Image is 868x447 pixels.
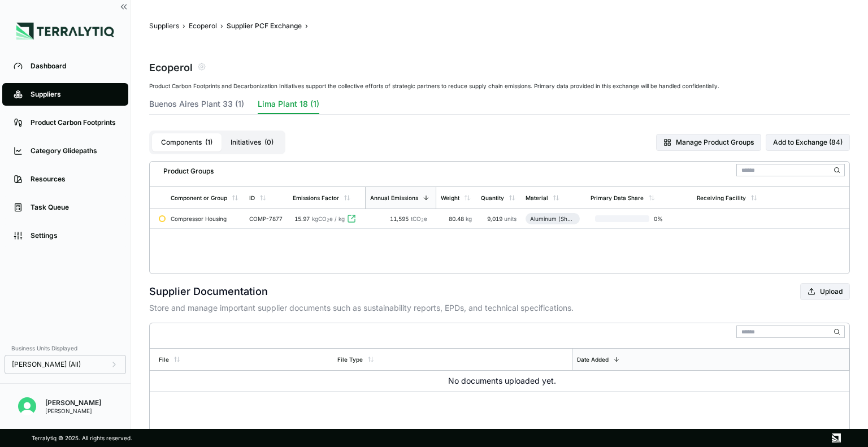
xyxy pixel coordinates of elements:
button: Manage Product Groups [656,134,761,151]
div: Product Carbon Footprints and Decarbonization Initiatives support the collective efforts of strat... [149,83,850,89]
button: Upload [800,283,850,300]
div: File [159,356,169,363]
div: File Type [337,356,363,363]
span: [PERSON_NAME] (All) [12,360,81,369]
span: units [504,215,517,222]
span: 11,595 [390,215,411,222]
button: Add to Exchange (84) [766,134,850,151]
button: Buenos Aires Plant 33 (1) [149,98,244,114]
span: tCO e [411,215,427,222]
span: 15.97 [294,215,310,222]
div: [PERSON_NAME] [45,398,101,407]
span: › [220,21,223,31]
div: Ecoperol [149,59,193,75]
button: Open user button [14,393,41,420]
sub: 2 [421,218,424,223]
button: Components(1) [152,133,222,151]
span: kg [466,215,472,222]
div: Settings [31,231,117,240]
img: Logo [16,23,114,40]
div: Resources [31,175,117,184]
div: Product Groups [154,162,214,176]
span: kgCO e / kg [312,215,345,222]
div: Task Queue [31,203,117,212]
div: Component or Group [171,194,227,201]
button: Ecoperol [189,21,217,31]
div: Category Glidepaths [31,146,117,155]
sub: 2 [327,218,329,223]
div: Suppliers [31,90,117,99]
span: › [305,21,308,31]
span: ( 0 ) [264,138,274,147]
span: ( 1 ) [205,138,212,147]
button: Suppliers [149,21,179,31]
div: Aluminum (Sheet) [530,215,575,222]
button: Initiatives(0) [222,133,283,151]
div: Business Units Displayed [5,341,126,355]
div: Annual Emissions [370,194,418,201]
span: 9,019 [487,215,504,222]
div: [PERSON_NAME] [45,407,101,414]
div: Emissions Factor [293,194,339,201]
div: ID [249,194,255,201]
div: Compressor Housing [171,215,240,222]
div: Material [526,194,548,201]
div: COMP-7877 [249,215,284,222]
div: Primary Data Share [591,194,644,201]
div: Dashboard [31,62,117,71]
img: Anirudh Verma [18,397,36,415]
div: Quantity [481,194,504,201]
div: Weight [441,194,459,201]
span: 0 % [649,215,685,222]
div: Product Carbon Footprints [31,118,117,127]
td: No documents uploaded yet. [150,371,849,392]
button: Lima Plant 18 (1) [258,98,319,114]
p: Store and manage important supplier documents such as sustainability reports, EPDs, and technical... [149,302,850,314]
div: Date Added [577,356,609,363]
button: Supplier PCF Exchange [227,21,302,31]
span: › [183,21,185,31]
h2: Supplier Documentation [149,284,268,300]
span: 80.48 [449,215,466,222]
div: Receiving Facility [697,194,746,201]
